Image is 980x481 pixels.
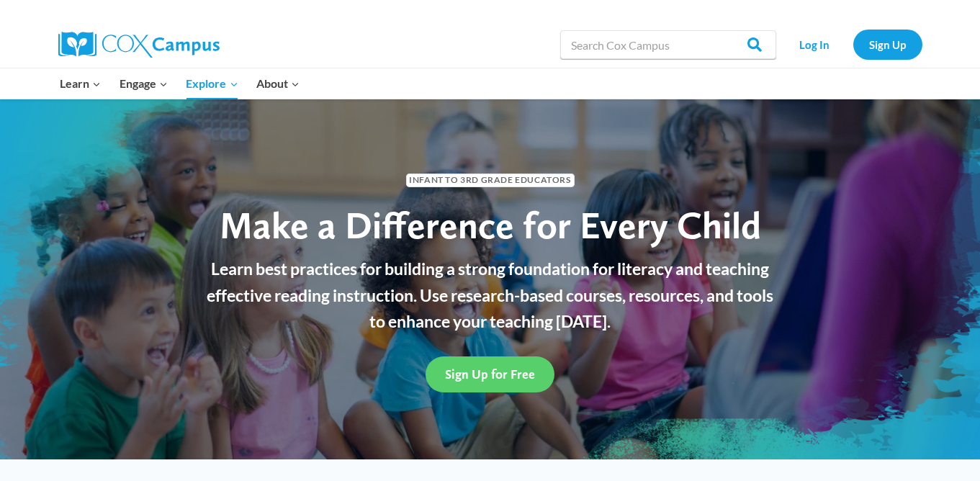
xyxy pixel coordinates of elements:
img: Cox Campus [58,32,220,58]
span: Explore [186,74,238,93]
a: Log In [783,30,846,59]
nav: Primary Navigation [51,68,309,99]
span: About [256,74,300,93]
a: Sign Up for Free [426,356,554,392]
span: Engage [120,74,168,93]
input: Search Cox Campus [560,30,776,59]
a: Sign Up [853,30,922,59]
span: Make a Difference for Every Child [220,202,761,248]
nav: Secondary Navigation [783,30,922,59]
span: Learn [60,74,101,93]
p: Learn best practices for building a strong foundation for literacy and teaching effective reading... [199,256,782,335]
span: Sign Up for Free [445,367,535,382]
span: Infant to 3rd Grade Educators [406,174,575,187]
